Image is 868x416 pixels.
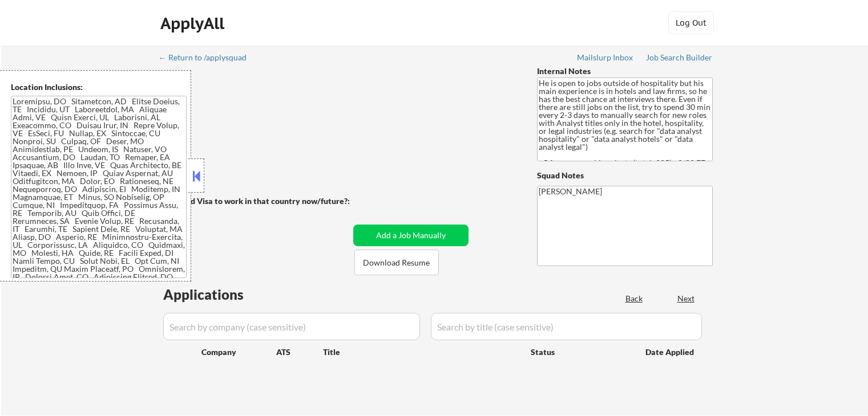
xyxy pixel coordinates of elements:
a: Job Search Builder [646,53,713,64]
strong: Will need Visa to work in that country now/future?: [160,196,350,206]
input: Search by title (case sensitive) [431,313,702,340]
a: ← Return to /applysquad [159,53,257,64]
button: Download Resume [354,250,439,275]
div: Title [323,346,520,358]
div: Status [531,341,629,362]
button: Add a Job Manually [353,225,469,246]
div: Next [677,293,696,304]
div: ← Return to /applysquad [159,54,257,62]
div: Mailslurp Inbox [577,54,634,62]
button: Log Out [668,11,714,34]
input: Search by company (case sensitive) [163,313,420,340]
div: ApplyAll [160,14,228,33]
div: Back [625,293,644,304]
div: Company [201,346,276,358]
div: Squad Notes [537,170,713,181]
div: Applications [163,288,276,301]
div: Date Applied [645,346,696,358]
div: Job Search Builder [646,54,713,62]
div: ATS [276,346,323,358]
div: Location Inclusions: [11,81,187,93]
div: Internal Notes [537,66,713,77]
a: Mailslurp Inbox [577,53,634,64]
